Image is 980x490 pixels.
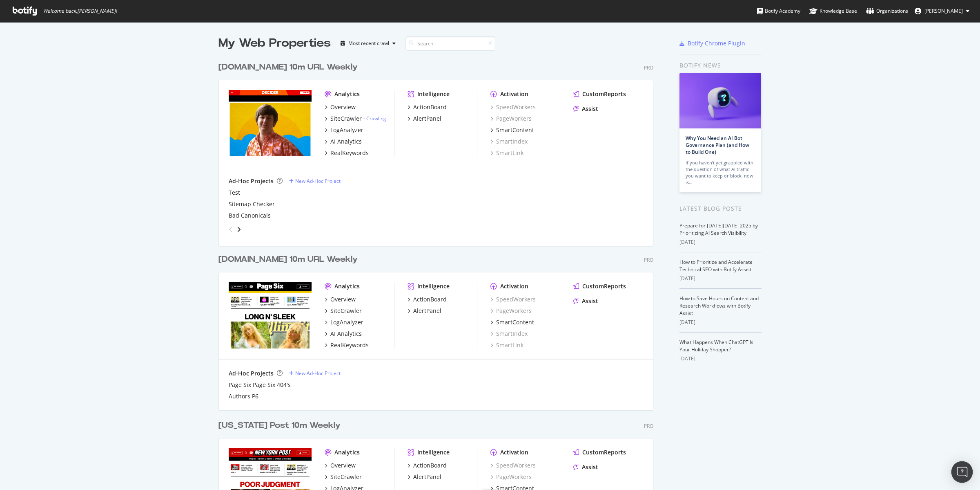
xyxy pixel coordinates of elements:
[229,282,312,348] img: www.Pagesix.com
[490,149,523,157] div: SmartLink
[573,105,598,113] a: Assist
[757,7,800,15] div: Botify Academy
[337,37,399,50] button: Most recent crawl
[295,178,341,184] div: New Ad-Hoc Project
[218,420,344,432] a: [US_STATE] Post 10m Weekly
[490,103,536,111] a: SpeedWorkers
[334,90,360,98] div: Analytics
[218,35,331,52] div: My Web Properties
[500,448,528,456] div: Activation
[408,295,447,303] a: ActionBoard
[679,73,761,128] img: Why You Need an AI Bot Governance Plan (and How to Build One)
[325,126,363,134] a: LogAnalyzer
[490,115,532,123] div: PageWorkers
[679,39,745,47] a: Botify Chrome Plugin
[229,211,271,220] a: Bad Canonicals
[490,307,532,315] div: PageWorkers
[500,282,528,290] div: Activation
[686,160,755,186] div: If you haven’t yet grappled with the question of what AI traffic you want to keep or block, now is…
[325,461,356,470] a: Overview
[490,295,536,303] a: SpeedWorkers
[218,254,358,265] div: [DOMAIN_NAME] 10m URL Weekly
[408,115,441,123] a: AlertPanel
[295,370,341,377] div: New Ad-Hoc Project
[408,461,447,470] a: ActionBoard
[408,307,441,315] a: AlertPanel
[809,7,857,15] div: Knowledge Base
[225,223,236,236] div: angle-left
[229,392,258,400] a: Authors P6
[573,90,626,98] a: CustomReports
[325,307,362,315] a: SiteCrawler
[218,254,361,265] a: [DOMAIN_NAME] 10m URL Weekly
[229,90,312,156] img: www.Decider.com
[334,448,360,456] div: Analytics
[229,200,275,208] div: Sitemap Checker
[229,381,291,389] div: Page Six Page Six 404's
[417,448,450,456] div: Intelligence
[325,473,362,481] a: SiteCrawler
[330,103,356,111] div: Overview
[348,41,389,46] div: Most recent crawl
[408,473,441,481] a: AlertPanel
[679,355,762,362] div: [DATE]
[490,330,528,338] div: SmartIndex
[330,295,356,303] div: Overview
[330,341,369,349] div: RealKeywords
[330,461,356,470] div: Overview
[229,189,240,197] a: Test
[330,137,362,146] div: AI Analytics
[582,448,626,456] div: CustomReports
[686,135,749,155] a: Why You Need an AI Bot Governance Plan (and How to Build One)
[496,126,534,134] div: SmartContent
[496,318,534,326] div: SmartContent
[866,7,908,15] div: Organizations
[363,115,386,122] div: -
[573,448,626,456] a: CustomReports
[573,282,626,290] a: CustomReports
[325,341,369,349] a: RealKeywords
[330,115,362,123] div: SiteCrawler
[330,149,369,157] div: RealKeywords
[325,295,356,303] a: Overview
[413,307,441,315] div: AlertPanel
[325,115,386,123] a: SiteCrawler- Crawling
[679,319,762,326] div: [DATE]
[490,461,536,470] a: SpeedWorkers
[289,370,341,377] a: New Ad-Hoc Project
[330,126,363,134] div: LogAnalyzer
[417,90,450,98] div: Intelligence
[644,256,653,263] div: Pro
[408,103,447,111] a: ActionBoard
[366,115,386,122] a: Crawling
[413,295,447,303] div: ActionBoard
[325,137,362,146] a: AI Analytics
[236,225,242,234] div: angle-right
[229,177,274,185] div: Ad-Hoc Projects
[573,297,598,305] a: Assist
[679,238,762,246] div: [DATE]
[289,178,341,184] a: New Ad-Hoc Project
[325,330,362,338] a: AI Analytics
[330,330,362,338] div: AI Analytics
[490,473,532,481] a: PageWorkers
[679,258,753,273] a: How to Prioritize and Accelerate Technical SEO with Botify Assist
[325,318,363,326] a: LogAnalyzer
[413,473,441,481] div: AlertPanel
[325,149,369,157] a: RealKeywords
[218,420,341,432] div: [US_STATE] Post 10m Weekly
[490,137,528,146] a: SmartIndex
[330,307,362,315] div: SiteCrawler
[679,61,762,70] div: Botify news
[644,64,653,71] div: Pro
[582,90,626,98] div: CustomReports
[679,275,762,282] div: [DATE]
[417,282,450,290] div: Intelligence
[644,423,653,429] div: Pro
